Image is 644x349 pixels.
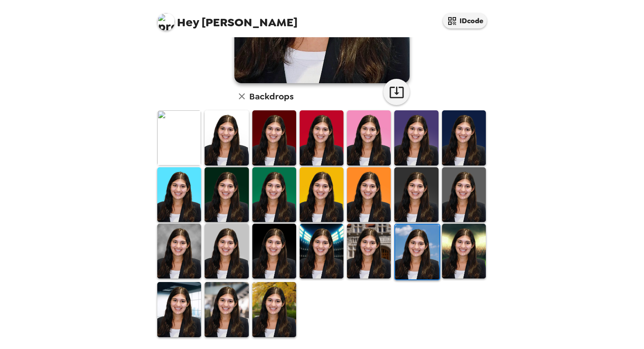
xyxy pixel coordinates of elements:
img: Original [157,110,201,165]
span: [PERSON_NAME] [157,9,297,28]
span: Hey [177,14,199,30]
h6: Backdrops [249,89,294,103]
img: profile pic [157,13,175,31]
button: IDcode [443,13,487,28]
